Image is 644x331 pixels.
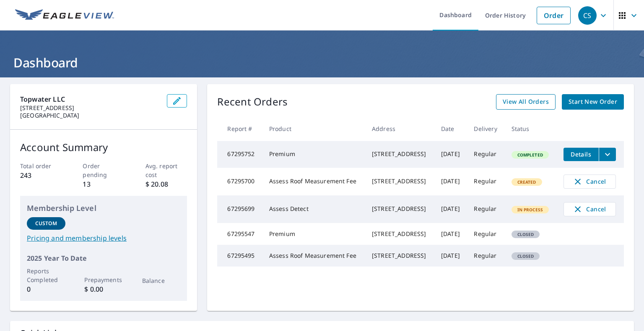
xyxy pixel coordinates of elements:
img: EV Logo [15,9,114,22]
td: Assess Detect [262,195,365,223]
p: Avg. report cost [145,162,187,179]
td: Regular [467,168,504,195]
span: Cancel [572,177,607,187]
button: Cancel [563,174,616,189]
td: Regular [467,223,504,245]
p: Custom [35,220,57,227]
span: Created [512,179,541,185]
button: Cancel [563,202,616,216]
p: Prepayments [84,275,123,284]
th: Address [365,116,434,141]
td: Assess Roof Measurement Fee [262,245,365,267]
button: detailsBtn-67295752 [563,148,599,161]
th: Report # [217,116,262,141]
p: $ 0.00 [84,284,123,294]
td: 67295700 [217,168,262,195]
p: Recent Orders [217,94,288,110]
td: Premium [262,223,365,245]
div: [STREET_ADDRESS] [372,251,428,260]
p: Balance [142,276,181,285]
p: 0 [27,284,65,294]
button: filesDropdownBtn-67295752 [599,148,616,161]
h1: Dashboard [10,54,634,71]
td: Regular [467,141,504,168]
td: [DATE] [434,141,467,168]
td: 67295699 [217,195,262,223]
td: [DATE] [434,223,467,245]
p: 2025 Year To Date [27,253,180,263]
p: Order pending [83,162,125,179]
th: Date [434,116,467,141]
div: CS [578,6,597,25]
td: [DATE] [434,195,467,223]
div: [STREET_ADDRESS] [372,177,428,185]
td: Regular [467,195,504,223]
a: Start New Order [562,94,624,110]
span: Completed [512,152,548,158]
p: [GEOGRAPHIC_DATA] [20,112,160,119]
th: Product [262,116,365,141]
td: 67295752 [217,141,262,168]
span: Details [569,150,594,158]
p: [STREET_ADDRESS] [20,104,160,112]
p: Total order [20,162,62,170]
span: Closed [512,231,539,237]
span: Cancel [572,204,607,214]
td: Regular [467,245,504,267]
p: 243 [20,170,62,180]
span: In Process [512,207,548,213]
td: Premium [262,141,365,168]
span: Start New Order [569,97,617,107]
th: Delivery [467,116,504,141]
a: Pricing and membership levels [27,233,180,243]
th: Status [505,116,557,141]
td: [DATE] [434,168,467,195]
p: Reports Completed [27,267,65,284]
p: 13 [83,179,125,189]
p: $ 20.08 [145,179,187,189]
p: Account Summary [20,140,187,155]
div: [STREET_ADDRESS] [372,230,428,238]
span: View All Orders [503,97,549,107]
td: 67295495 [217,245,262,267]
td: 67295547 [217,223,262,245]
td: Assess Roof Measurement Fee [262,168,365,195]
td: [DATE] [434,245,467,267]
a: View All Orders [496,94,556,110]
a: Order [537,7,571,24]
div: [STREET_ADDRESS] [372,205,428,213]
p: Topwater LLC [20,94,160,104]
span: Closed [512,253,539,259]
p: Membership Level [27,203,180,214]
div: [STREET_ADDRESS] [372,150,428,158]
